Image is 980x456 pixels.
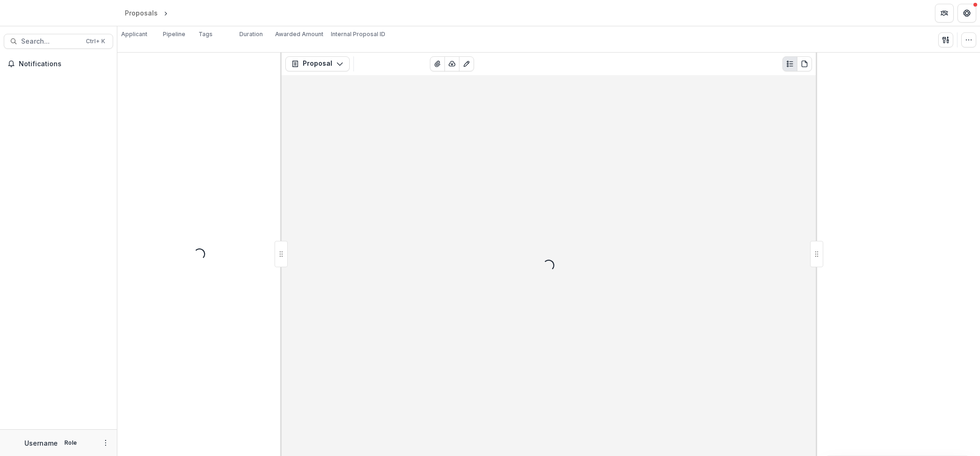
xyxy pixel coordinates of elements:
[459,56,474,71] button: Edit as form
[121,6,161,20] a: Proposals
[4,34,113,49] button: Search...
[121,6,210,20] nav: breadcrumb
[430,56,445,71] button: View Attached Files
[121,30,147,39] p: Applicant
[163,30,185,39] p: Pipeline
[331,30,385,39] p: Internal Proposal ID
[285,56,350,71] button: Proposal
[61,439,80,447] p: Role
[21,38,80,46] span: Search...
[957,4,976,23] button: Get Help
[125,8,158,18] div: Proposals
[84,36,107,46] div: Ctrl + K
[4,56,113,71] button: Notifications
[100,437,111,448] button: More
[24,438,58,448] p: Username
[275,30,323,39] p: Awarded Amount
[199,30,213,39] p: Tags
[797,56,812,71] button: PDF view
[935,4,954,23] button: Partners
[782,56,797,71] button: Plaintext view
[19,60,109,68] span: Notifications
[239,30,263,39] p: Duration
